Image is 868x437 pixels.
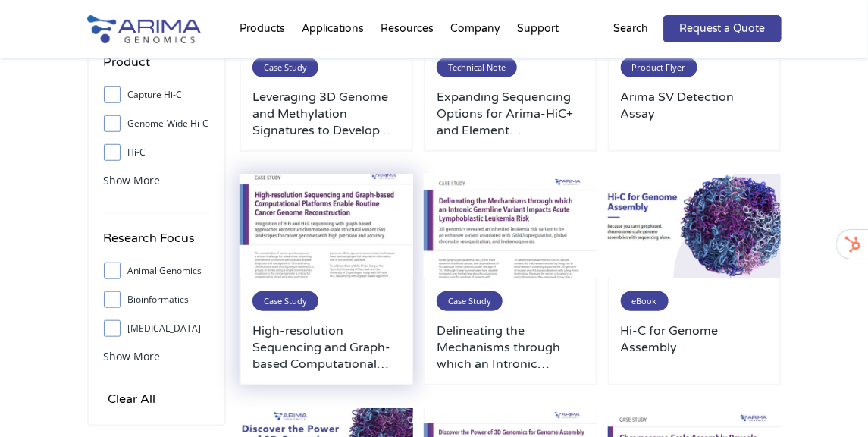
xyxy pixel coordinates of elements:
h4: Research Focus [104,228,209,259]
label: Genome-Wide Hi-C [104,112,209,135]
img: Image_Case-study_High-resolution-Sequencing-and-Graph-based-Computational-Platforms-Enable-Routin... [240,174,413,278]
label: Bioinformatics [104,288,209,311]
a: Delineating the Mechanisms through which an Intronic Germline Variant Impacts Acute [MEDICAL_DATA... [437,322,584,373]
a: Leveraging 3D Genome and Methylation Signatures to Develop a Comprehensive Cell Atlas [252,89,400,139]
span: eBook [621,291,669,311]
input: Clear All [104,388,161,410]
span: Show More [104,173,161,187]
label: Animal Genomics [104,259,209,282]
a: Hi-C for Genome Assembly [621,322,769,373]
span: Show More [104,349,161,363]
a: High-resolution Sequencing and Graph-based Computational Platforms Enable Routine [MEDICAL_DATA] ... [252,322,400,373]
a: Request a Quote [663,15,782,42]
img: Image_Case-Study_Delineating-the-Mechanisms-through-which-an-Intronic-Germline-Variant-Impacts-Ac... [424,174,597,278]
a: Expanding Sequencing Options for Arima-HiC+ and Element [PERSON_NAME] [437,89,584,139]
a: Arima SV Detection Assay [621,89,769,139]
span: Product Flyer [621,58,697,77]
h4: Product [104,52,209,83]
span: Technical Note [437,58,517,77]
span: Case Study [437,291,503,311]
label: Capture Hi-C [104,83,209,106]
span: Case Study [252,291,318,311]
label: Hi-C [104,141,209,164]
img: Arima-Genomics-logo [87,15,201,43]
span: Case Study [252,58,318,77]
label: [MEDICAL_DATA] [104,317,209,340]
p: Search [613,19,648,39]
img: Image-Ebook-Hi-C-for-Genome-Assembly-500x300.jpg [608,174,782,278]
